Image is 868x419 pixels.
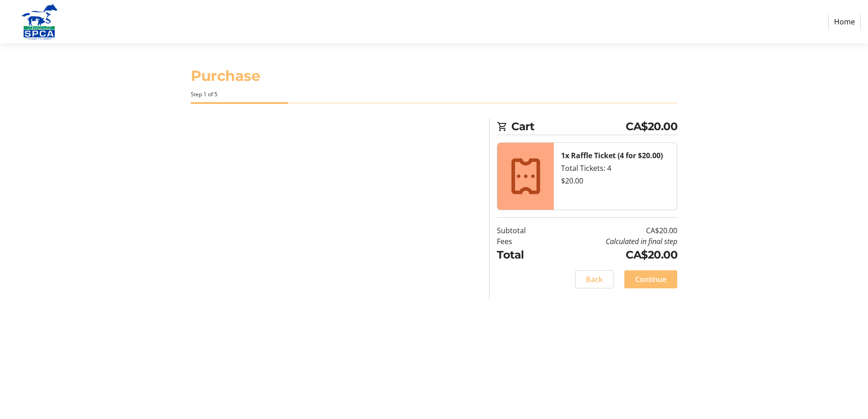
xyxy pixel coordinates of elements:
[561,151,663,160] strong: 1x Raffle Ticket (4 for $20.00)
[497,247,549,263] td: Total
[7,4,71,40] img: Alberta SPCA's Logo
[586,274,603,285] span: Back
[626,118,677,135] span: CA$20.00
[624,270,677,288] button: Continue
[191,65,677,87] h1: Purchase
[497,236,549,247] td: Fees
[828,13,861,30] a: Home
[575,270,613,288] button: Back
[511,118,626,135] span: Cart
[497,225,549,236] td: Subtotal
[549,225,677,236] td: CA$20.00
[561,175,670,186] div: $20.00
[191,90,677,99] div: Step 1 of 5
[635,274,666,285] span: Continue
[549,236,677,247] td: Calculated in final step
[549,247,677,263] td: CA$20.00
[561,163,670,174] div: Total Tickets: 4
